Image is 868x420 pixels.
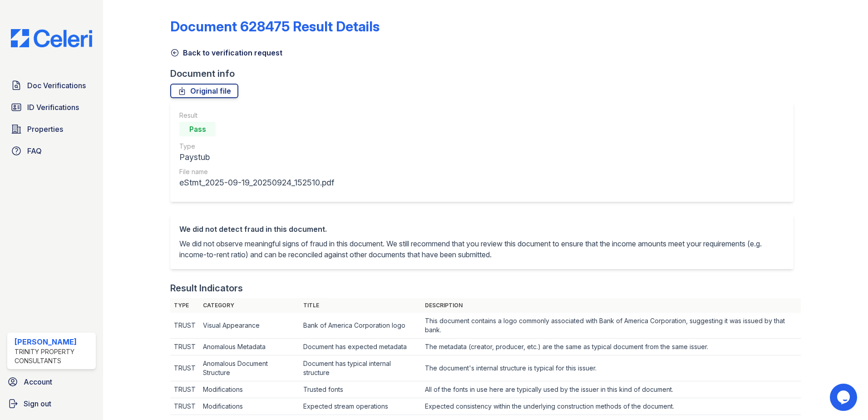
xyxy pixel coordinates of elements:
[15,347,92,365] div: Trinity Property Consultants
[300,313,421,339] td: Bank of America Corporation logo
[421,339,801,355] td: The metadata (creator, producer, etc.) are the same as typical document from the same issuer.
[7,120,96,138] a: Properties
[170,298,199,313] th: Type
[199,355,300,381] td: Anomalous Document Structure
[27,145,42,156] span: FAQ
[170,355,199,381] td: TRUST
[421,298,801,313] th: Description
[24,398,51,409] span: Sign out
[7,98,96,116] a: ID Verifications
[421,381,801,398] td: All of the fonts in use here are typically used by the issuer in this kind of document.
[300,339,421,355] td: Document has expected metadata
[421,355,801,381] td: The document's internal structure is typical for this issuer.
[170,398,199,415] td: TRUST
[199,398,300,415] td: Modifications
[170,381,199,398] td: TRUST
[179,224,784,235] div: We did not detect fraud in this document.
[421,398,801,415] td: Expected consistency within the underlying construction methods of the document.
[7,142,96,160] a: FAQ
[170,84,238,98] a: Original file
[179,111,334,120] div: Result
[170,18,380,35] a: Document 628475 Result Details
[199,298,300,313] th: Category
[179,122,216,136] div: Pass
[170,282,243,295] div: Result Indicators
[4,395,99,413] a: Sign out
[199,313,300,339] td: Visual Appearance
[24,376,52,387] span: Account
[830,384,859,411] iframe: chat widget
[170,47,282,58] a: Back to verification request
[179,167,334,176] div: File name
[300,298,421,313] th: Title
[27,102,79,113] span: ID Verifications
[300,355,421,381] td: Document has typical internal structure
[15,336,92,347] div: [PERSON_NAME]
[199,381,300,398] td: Modifications
[27,80,86,91] span: Doc Verifications
[179,238,784,260] p: We did not observe meaningful signs of fraud in this document. We still recommend that you review...
[170,339,199,355] td: TRUST
[170,313,199,339] td: TRUST
[179,176,334,189] div: eStmt_2025-09-19_20250924_152510.pdf
[27,124,63,135] span: Properties
[179,151,334,164] div: Paystub
[300,398,421,415] td: Expected stream operations
[300,381,421,398] td: Trusted fonts
[4,373,99,391] a: Account
[421,313,801,339] td: This document contains a logo commonly associated with Bank of America Corporation, suggesting it...
[199,339,300,355] td: Anomalous Metadata
[179,142,334,151] div: Type
[7,76,96,95] a: Doc Verifications
[170,67,801,80] div: Document info
[4,29,99,47] img: CE_Logo_Blue-a8612792a0a2168367f1c8372b55b34899dd931a85d93a1a3d3e32e68fde9ad4.png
